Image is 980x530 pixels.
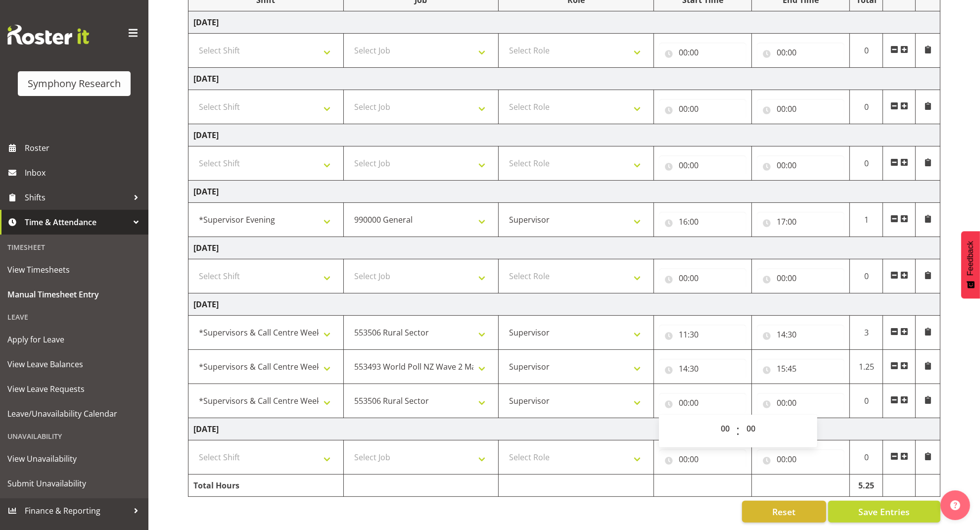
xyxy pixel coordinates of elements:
[757,359,844,379] input: Click to select...
[7,382,141,396] span: View Leave Requests
[850,316,883,350] td: 3
[659,99,747,119] input: Click to select...
[850,90,883,124] td: 0
[757,99,844,119] input: Click to select...
[659,212,747,232] input: Click to select...
[950,500,960,510] img: help-xxl-2.png
[7,287,141,302] span: Manual Timesheet Entry
[7,357,141,372] span: View Leave Balances
[188,237,940,259] td: [DATE]
[757,155,844,175] input: Click to select...
[850,203,883,237] td: 1
[850,384,883,418] td: 0
[742,501,826,523] button: Reset
[188,418,940,440] td: [DATE]
[659,155,747,175] input: Click to select...
[757,449,844,469] input: Click to select...
[757,43,844,62] input: Click to select...
[2,471,146,496] a: Submit Unavailability
[850,146,883,181] td: 0
[850,34,883,68] td: 0
[28,76,121,91] div: Symphony Research
[2,401,146,426] a: Leave/Unavailability Calendar
[2,352,146,377] a: View Leave Balances
[659,359,747,379] input: Click to select...
[757,325,844,344] input: Click to select...
[2,257,146,282] a: View Timesheets
[659,43,747,62] input: Click to select...
[7,451,141,466] span: View Unavailability
[188,11,940,34] td: [DATE]
[757,212,844,232] input: Click to select...
[659,268,747,288] input: Click to select...
[188,181,940,203] td: [DATE]
[188,475,344,497] td: Total Hours
[850,350,883,384] td: 1.25
[659,393,747,413] input: Click to select...
[2,426,146,446] div: Unavailability
[736,419,740,443] span: :
[2,446,146,471] a: View Unavailability
[25,165,143,180] span: Inbox
[772,505,795,518] span: Reset
[7,476,141,491] span: Submit Unavailability
[2,282,146,307] a: Manual Timesheet Entry
[25,215,129,230] span: Time & Attendance
[757,393,844,413] input: Click to select...
[961,231,980,298] button: Feedback - Show survey
[966,241,975,276] span: Feedback
[659,449,747,469] input: Click to select...
[2,377,146,401] a: View Leave Requests
[188,293,940,316] td: [DATE]
[828,501,940,523] button: Save Entries
[850,475,883,497] td: 5.25
[7,332,141,347] span: Apply for Leave
[7,406,141,421] span: Leave/Unavailability Calendar
[850,440,883,475] td: 0
[188,124,940,146] td: [DATE]
[188,68,940,90] td: [DATE]
[2,307,146,327] div: Leave
[757,268,844,288] input: Click to select...
[7,262,141,277] span: View Timesheets
[850,259,883,293] td: 0
[659,325,747,344] input: Click to select...
[25,503,129,518] span: Finance & Reporting
[25,141,143,155] span: Roster
[2,327,146,352] a: Apply for Leave
[858,505,910,518] span: Save Entries
[2,237,146,257] div: Timesheet
[25,190,129,205] span: Shifts
[7,25,89,45] img: Rosterit website logo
